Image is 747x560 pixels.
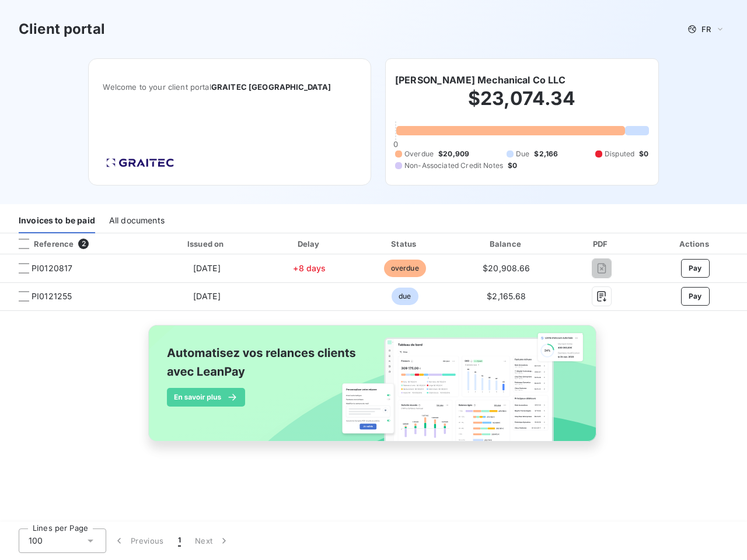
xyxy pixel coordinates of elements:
[483,263,530,273] span: $20,908.66
[605,149,634,159] span: Disputed
[681,259,710,278] button: Pay
[438,149,469,159] span: $20,909
[701,24,711,34] span: FR
[516,149,529,159] span: Due
[19,209,95,233] div: Invoices to be paid
[393,139,398,149] span: 0
[487,291,526,301] span: $2,165.68
[395,87,649,122] h2: $23,074.34
[9,239,74,249] div: Reference
[265,238,354,250] div: Delay
[193,263,221,273] span: [DATE]
[508,160,517,171] span: $0
[171,528,188,553] button: 1
[645,238,745,250] div: Actions
[639,149,648,159] span: $0
[32,262,72,274] span: PI0120817
[392,288,418,305] span: due
[188,528,237,553] button: Next
[193,291,221,301] span: [DATE]
[456,238,557,250] div: Balance
[32,290,72,302] span: PI0121255
[358,238,451,250] div: Status
[138,318,609,461] img: banner
[106,528,171,553] button: Previous
[103,155,177,171] img: Company logo
[153,238,260,250] div: Issued on
[404,149,434,159] span: Overdue
[29,535,43,547] span: 100
[395,73,566,87] h6: [PERSON_NAME] Mechanical Co LLC
[178,535,181,547] span: 1
[211,82,331,92] span: GRAITEC [GEOGRAPHIC_DATA]
[109,209,165,233] div: All documents
[384,260,426,277] span: overdue
[293,263,326,273] span: +8 days
[103,82,357,92] span: Welcome to your client portal
[78,239,89,249] span: 2
[534,149,558,159] span: $2,166
[19,19,105,40] h3: Client portal
[562,238,641,250] div: PDF
[681,287,710,306] button: Pay
[404,160,503,171] span: Non-Associated Credit Notes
